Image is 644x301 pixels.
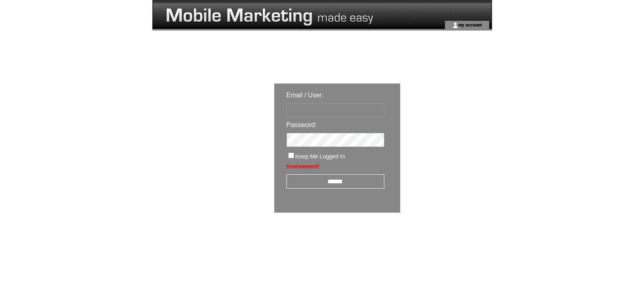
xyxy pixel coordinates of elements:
[458,22,482,27] a: my account
[286,92,324,99] span: Email / User:
[424,233,464,243] img: transparent.png;jsessionid=8ED0ACE7816125F8AB909AC09F4053C4
[452,22,458,29] img: account_icon.gif;jsessionid=8ED0ACE7816125F8AB909AC09F4053C4
[286,164,319,168] a: Forgot password?
[286,121,317,128] span: Password:
[295,153,345,160] span: Keep Me Logged In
